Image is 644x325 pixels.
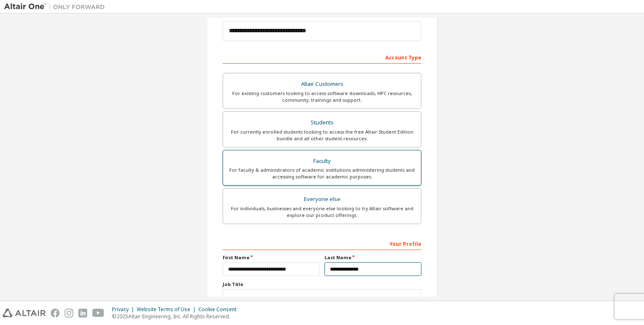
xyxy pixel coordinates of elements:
img: youtube.svg [92,309,104,317]
div: For existing customers looking to access software downloads, HPC resources, community, trainings ... [228,90,416,103]
label: Last Name [325,254,421,261]
img: altair_logo.svg [3,309,46,317]
div: For individuals, businesses and everyone else looking to try Altair software and explore our prod... [228,205,416,219]
div: Cookie Consent [198,306,241,313]
p: © 2025 Altair Engineering, Inc. All Rights Reserved. [112,313,241,320]
img: instagram.svg [65,309,73,317]
img: facebook.svg [51,309,60,317]
label: First Name [223,254,319,261]
div: Students [228,117,416,129]
label: Job Title [223,281,421,288]
img: Altair One [4,3,109,11]
div: Account Type [223,50,421,64]
div: For faculty & administrators of academic institutions administering students and accessing softwa... [228,167,416,180]
div: Privacy [112,306,137,313]
img: linkedin.svg [78,309,87,317]
div: Website Terms of Use [137,306,198,313]
div: For currently enrolled students looking to access the free Altair Student Edition bundle and all ... [228,129,416,142]
div: Faculty [228,155,416,167]
div: Your Profile [223,237,421,250]
div: Everyone else [228,193,416,205]
div: Altair Customers [228,78,416,90]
